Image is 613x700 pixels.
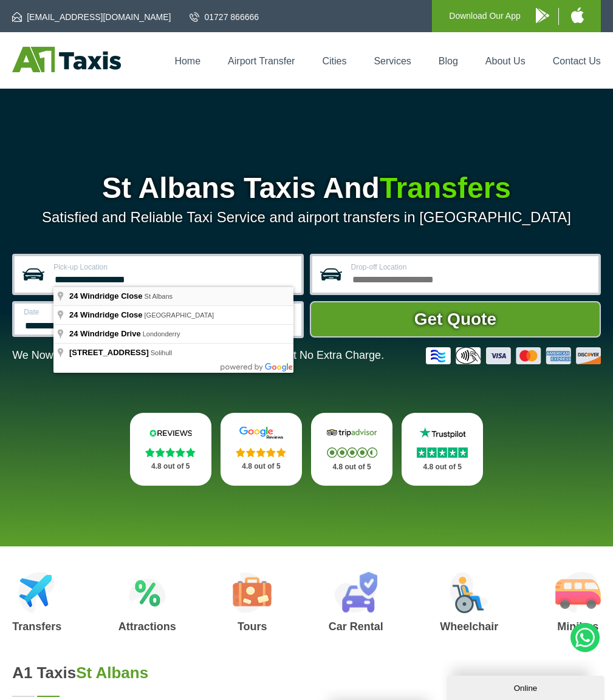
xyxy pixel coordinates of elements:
[245,349,384,361] span: The Car at No Extra Charge.
[447,673,607,700] iframe: chat widget
[151,349,172,356] span: Solihull
[228,56,295,66] a: Airport Transfer
[374,56,411,66] a: Services
[53,263,293,271] label: Pick-up Location
[440,621,498,632] h3: Wheelchair
[536,8,549,23] img: A1 Taxis Android App
[118,621,176,632] h3: Attractions
[485,56,526,66] a: About Us
[129,572,166,613] img: Attractions
[145,293,173,300] span: St Albans
[234,459,289,474] p: 4.8 out of 5
[380,172,511,204] span: Transfers
[415,426,470,440] img: Trustpilot
[327,447,377,458] img: Stars
[12,174,601,203] h1: St Albans Taxis And
[143,330,180,338] span: Londonderry
[322,56,346,66] a: Cities
[329,621,383,632] h3: Car Rental
[12,11,171,23] a: [EMAIL_ADDRESS][DOMAIN_NAME]
[449,8,521,24] p: Download Our App
[221,413,302,486] a: Google Stars 4.8 out of 5
[334,572,377,613] img: Car Rental
[351,263,591,271] label: Drop-off Location
[174,56,200,66] a: Home
[80,310,142,319] span: Windridge Close
[12,209,601,226] p: Satisfied and Reliable Taxi Service and airport transfers in [GEOGRAPHIC_DATA]
[76,664,148,682] span: St Albans
[555,621,601,632] h3: Minibus
[24,308,145,316] label: Date
[80,291,142,301] span: Windridge Close
[233,572,272,613] img: Tours
[234,426,289,440] img: Google
[143,426,198,440] img: Reviews.io
[69,329,78,338] span: 24
[450,572,488,613] img: Wheelchair
[310,301,601,338] button: Get Quote
[145,311,214,319] span: [GEOGRAPHIC_DATA]
[80,329,141,338] span: Windridge Drive
[233,621,272,632] h3: Tours
[12,621,61,632] h3: Transfers
[145,447,196,457] img: Stars
[324,460,379,475] p: 4.8 out of 5
[12,349,384,362] p: We Now Accept Card & Contactless Payment In
[18,572,55,613] img: Airport Transfers
[415,460,470,475] p: 4.8 out of 5
[439,56,458,66] a: Blog
[324,426,379,440] img: Tripadvisor
[69,291,78,301] span: 24
[417,447,468,458] img: Stars
[143,459,198,474] p: 4.8 out of 5
[311,413,392,486] a: Tripadvisor Stars 4.8 out of 5
[12,664,295,682] h2: A1 Taxis
[12,47,121,72] img: A1 Taxis St Albans LTD
[69,310,78,319] span: 24
[190,11,259,23] a: 01727 866666
[236,447,286,457] img: Stars
[555,572,601,613] img: Minibus
[553,56,601,66] a: Contact Us
[426,347,601,364] img: Credit And Debit Cards
[402,413,483,486] a: Trustpilot Stars 4.8 out of 5
[69,348,149,357] span: [STREET_ADDRESS]
[130,413,211,486] a: Reviews.io Stars 4.8 out of 5
[571,7,584,23] img: A1 Taxis iPhone App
